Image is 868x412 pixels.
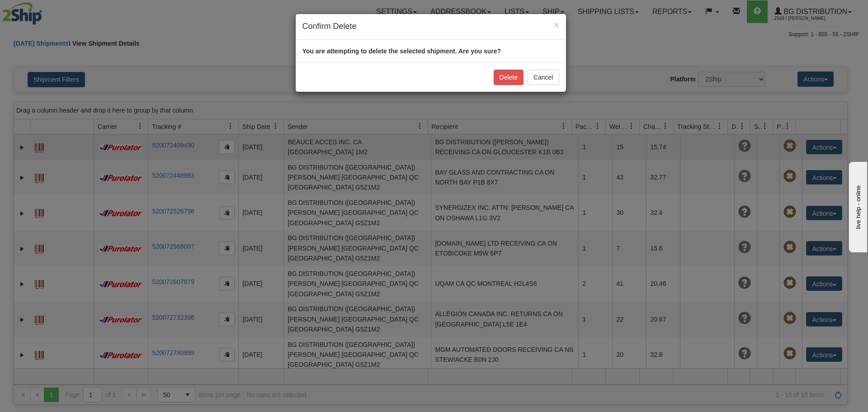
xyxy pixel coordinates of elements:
button: Delete [494,70,524,85]
strong: You are attempting to delete the selected shipment. Are you sure? [302,47,501,55]
div: live help - online [7,8,84,14]
button: Cancel [528,70,559,85]
span: × [553,19,559,30]
button: Close [553,20,559,29]
iframe: chat widget [847,160,867,252]
h4: Confirm Delete [302,21,559,33]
